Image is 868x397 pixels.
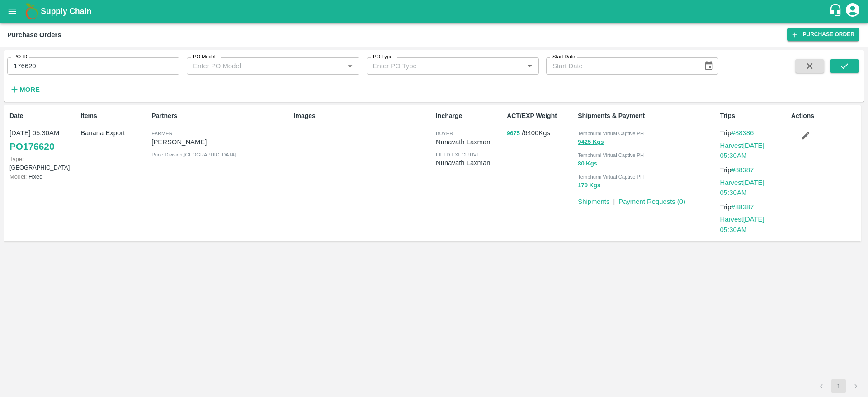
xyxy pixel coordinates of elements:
[578,137,604,147] button: 9425 Kgs
[720,142,764,159] a: Harvest[DATE] 05:30AM
[546,57,697,75] input: Start Date
[189,60,330,72] input: Enter PO Model
[618,198,685,205] a: Payment Requests (0)
[578,198,609,205] a: Shipments
[720,179,764,196] a: Harvest[DATE] 05:30AM
[831,379,846,393] button: page 1
[9,138,54,155] a: PO176620
[9,173,27,180] span: Model:
[720,216,764,233] a: Harvest[DATE] 05:30AM
[578,180,600,191] button: 170 Kgs
[731,203,754,211] a: #88387
[9,155,77,172] p: [GEOGRAPHIC_DATA]
[829,3,844,19] div: customer-support
[193,53,216,61] label: PO Model
[80,128,148,138] p: Banana Export
[151,152,236,157] span: Pune Division , [GEOGRAPHIC_DATA]
[41,7,91,16] b: Supply Chain
[7,82,42,97] button: More
[609,193,615,207] div: |
[507,128,574,138] p: / 6400 Kgs
[507,128,520,139] button: 9675
[731,129,754,137] a: #88386
[578,159,597,169] button: 80 Kgs
[436,131,453,136] span: buyer
[436,152,480,157] span: field executive
[436,137,503,147] p: Nunavath Laxman
[813,379,864,393] nav: pagination navigation
[700,57,717,75] button: Choose date
[844,2,861,21] div: account of current user
[80,111,148,121] p: Items
[578,131,644,136] span: Tembhurni Virtual Captive PH
[41,5,829,18] a: Supply Chain
[7,29,61,41] div: Purchase Orders
[369,60,509,72] input: Enter PO Type
[373,53,392,61] label: PO Type
[731,166,754,174] a: #88387
[720,165,788,175] p: Trip
[524,60,536,72] button: Open
[720,128,788,138] p: Trip
[436,111,503,121] p: Incharge
[720,202,788,212] p: Trip
[791,111,859,121] p: Actions
[507,111,574,121] p: ACT/EXP Weight
[578,111,716,121] p: Shipments & Payment
[151,137,290,147] p: [PERSON_NAME]
[9,111,77,121] p: Date
[552,53,575,61] label: Start Date
[7,57,179,75] input: Enter PO ID
[294,111,432,121] p: Images
[2,1,23,22] button: open drawer
[9,128,77,138] p: [DATE] 05:30AM
[578,174,644,180] span: Tembhurni Virtual Captive PH
[344,60,356,72] button: Open
[14,53,27,61] label: PO ID
[578,152,644,158] span: Tembhurni Virtual Captive PH
[9,172,77,181] p: Fixed
[720,111,788,121] p: Trips
[436,158,503,168] p: Nunavath Laxman
[787,28,859,41] a: Purchase Order
[151,111,290,121] p: Partners
[151,131,172,136] span: Farmer
[19,86,40,93] strong: More
[23,2,41,20] img: logo
[9,156,24,162] span: Type:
